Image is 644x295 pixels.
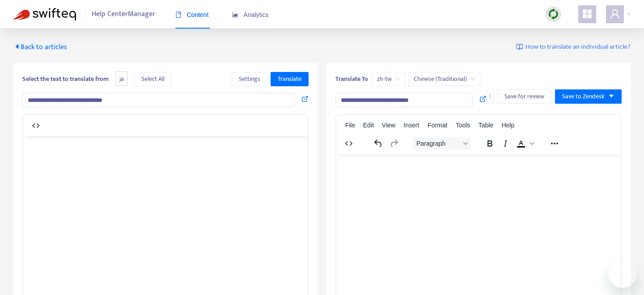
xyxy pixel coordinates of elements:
span: Table [479,122,493,129]
b: Translate To [335,74,368,84]
span: Content [175,11,209,18]
button: Bold [482,137,497,150]
span: Help [501,122,514,129]
span: area-chart [232,12,238,18]
span: more [487,93,493,99]
button: Italic [498,137,513,150]
span: Insert [403,122,419,129]
b: Select the text to translate from [22,74,109,84]
button: more [487,89,494,104]
a: How to translate an individual article? [516,42,631,52]
button: Settings [232,72,267,86]
img: sync.dc5367851b00ba804db3.png [548,8,559,20]
span: Save for review [504,92,544,101]
span: Format [428,122,447,129]
img: Swifteq [13,8,76,21]
span: Translate [278,74,301,84]
button: Undo [371,137,386,150]
span: ja [115,72,127,86]
button: Save to Zendeskcaret-down [555,89,622,104]
span: Select All [141,74,165,84]
span: Analytics [232,11,269,18]
button: Save for review [497,89,551,104]
button: Translate [271,72,309,86]
span: caret-left [13,43,21,50]
span: Edit [363,122,374,129]
span: user [610,8,620,19]
span: How to translate an individual article? [525,42,631,52]
span: Chinese (Traditional) [414,72,475,86]
button: Reveal or hide additional toolbar items [547,137,562,150]
div: Text color Black [513,137,536,150]
span: Settings [239,74,260,84]
span: File [345,122,356,129]
span: View [382,122,395,129]
span: Paragraph [416,140,460,147]
img: image-link [516,43,523,51]
span: appstore [582,8,593,19]
button: Redo [386,137,402,150]
span: book [175,12,182,18]
span: Save to Zendesk [562,92,605,101]
span: Back to articles [13,41,67,53]
span: Tools [456,122,470,129]
button: Block Paragraph [413,137,471,150]
span: zh-tw [377,72,400,86]
iframe: 開啟傳訊視窗按鈕，對話進行中 [608,259,637,288]
span: Help Center Manager [92,6,155,23]
span: caret-down [608,93,614,99]
button: Select All [134,72,172,86]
